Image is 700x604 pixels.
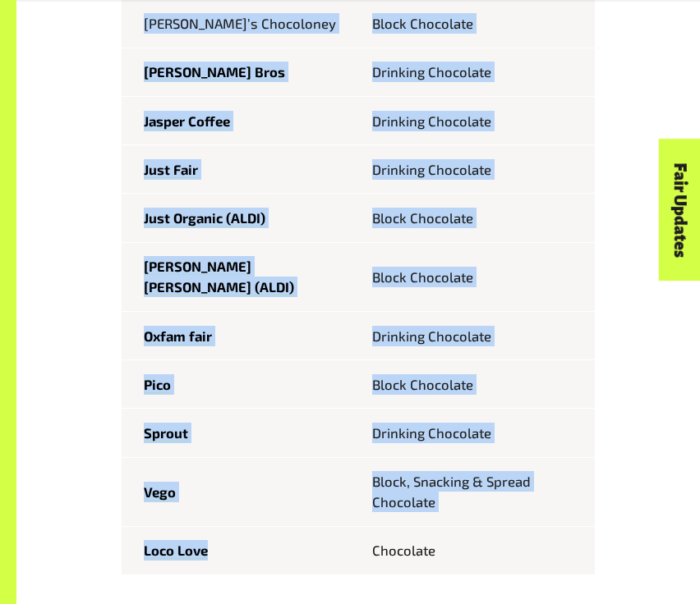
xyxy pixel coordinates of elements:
td: Block, Snacking & Spread Chocolate [358,457,595,526]
td: Block Chocolate [358,194,595,242]
a: Sprout [144,424,188,442]
td: Drinking Chocolate [358,96,595,144]
td: Block Chocolate [358,242,595,311]
td: Drinking Chocolate [358,409,595,457]
a: Just Organic (ALDI) [144,209,265,226]
a: Jasper Coffee [144,112,230,130]
td: Drinking Chocolate [358,48,595,96]
td: Drinking Chocolate [358,145,595,194]
td: Chocolate [358,526,595,574]
a: Pico [144,376,171,393]
td: Drinking Chocolate [358,311,595,359]
a: Oxfam fair [144,327,212,345]
a: [PERSON_NAME] Bros [144,63,285,80]
a: Loco Love [144,542,208,559]
a: [PERSON_NAME] [PERSON_NAME] (ALDI) [144,258,294,295]
a: Vego [144,483,176,501]
a: Just Fair [144,161,198,178]
td: Block Chocolate [358,360,595,409]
